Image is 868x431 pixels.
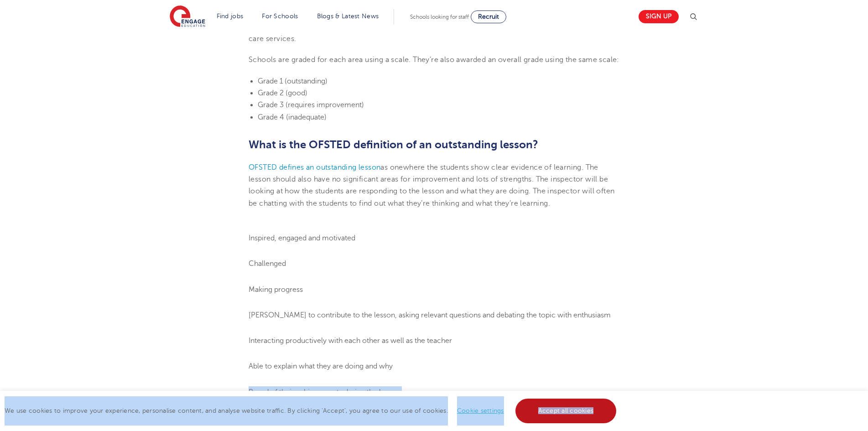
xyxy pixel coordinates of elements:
a: Recruit [471,10,506,23]
span: What is the OFSTED definition of an outstanding lesson? [249,138,538,151]
span: We use cookies to improve your experience, personalise content, and analyse website traffic. By c... [5,407,619,414]
a: Cookie settings [457,407,504,414]
span: Able to explain what they are doing and why [249,362,393,370]
span: as one [380,163,403,171]
span: Making progress [249,286,303,294]
span: Grade 3 (requires improvement) [258,101,364,109]
span: Grade 1 (outstanding) [258,77,327,85]
a: Blogs & Latest News [317,13,379,20]
span: Interacting productively with each other as well as the teacher [249,337,452,345]
img: Engage Education [170,5,205,28]
a: For Schools [262,13,298,20]
span: Schools looking for staff [410,14,469,20]
a: Sign up [639,10,679,23]
span: where the students show clear evidence of learning. The lesson should also have no significant ar... [249,163,614,208]
span: Recruit [478,13,499,20]
a: OFSTED defines an outstanding lesson [249,163,380,171]
span: [PERSON_NAME] to contribute to the lesson, asking relevant questions and debating the topic with ... [249,311,611,319]
span: Challenged [249,260,286,268]
span: Schools are graded for each area using a scale. They’re also awarded an overall grade using the s... [249,56,619,64]
span: Grade 2 (good) [258,89,307,97]
span: Inspired, engaged and motivated [249,234,355,242]
a: Accept all cookies [515,399,617,423]
a: Find jobs [217,13,244,20]
span: Proud of their achievements during the lesson [249,388,400,396]
span: Grade 4 (inadequate) [258,113,327,121]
